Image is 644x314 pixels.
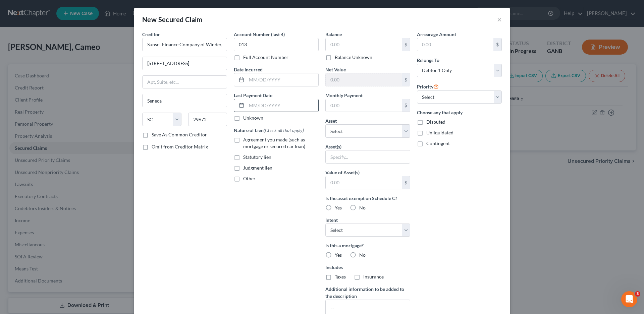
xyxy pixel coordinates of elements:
span: No [359,252,366,258]
label: Date Incurred [234,66,263,73]
label: Monthly Payment [325,92,363,99]
label: Full Account Number [243,54,288,61]
input: 0.00 [326,176,402,189]
input: Apt, Suite, etc... [143,76,227,88]
span: Belongs To [417,57,439,63]
input: Specify... [326,150,410,163]
input: 0.00 [417,38,493,51]
span: Yes [335,205,342,210]
label: Includes [325,264,410,271]
span: 3 [635,291,640,297]
div: $ [493,38,501,51]
label: Unknown [243,115,263,121]
label: Save As Common Creditor [152,131,207,138]
label: Last Payment Date [234,92,272,99]
label: Is this a mortgage? [325,242,410,249]
div: $ [402,176,410,189]
input: 0.00 [326,73,402,86]
iframe: Intercom live chat [621,291,637,307]
input: Enter zip... [188,113,227,126]
label: Nature of Lien [234,127,304,134]
span: Unliquidated [426,130,453,135]
span: Disputed [426,119,445,125]
input: 0.00 [326,38,402,51]
label: Intent [325,216,338,224]
span: Yes [335,252,342,258]
label: Priority [417,82,439,90]
div: $ [402,38,410,51]
label: Is the asset exempt on Schedule C? [325,195,410,202]
span: Judgment lien [243,165,272,171]
label: Account Number (last 4) [234,31,285,38]
span: (Check all that apply) [264,127,304,133]
input: MM/DD/YYYY [247,99,318,112]
label: Asset(s) [325,143,341,150]
span: Omit from Creditor Matrix [152,144,208,149]
input: XXXX [234,38,319,51]
label: Additional information to be added to the description [325,286,410,300]
span: Asset [325,118,337,124]
input: Search creditor by name... [142,38,227,51]
span: Other [243,176,256,181]
span: Insurance [363,274,384,279]
button: × [497,15,502,23]
input: Enter city... [143,94,227,107]
input: MM/DD/YYYY [247,73,318,86]
span: No [359,205,366,210]
label: Balance [325,31,342,38]
div: $ [402,99,410,112]
label: Value of Asset(s) [325,169,360,176]
span: Taxes [335,274,346,279]
span: Creditor [142,32,160,37]
label: Arrearage Amount [417,31,456,38]
span: Contingent [426,140,450,146]
span: Agreement you made (such as mortgage or secured car loan) [243,137,305,149]
input: Enter address... [143,57,227,70]
label: Net Value [325,66,346,73]
label: Choose any that apply [417,109,502,116]
input: 0.00 [326,99,402,112]
span: Statutory lien [243,154,271,160]
div: New Secured Claim [142,15,203,24]
div: $ [402,73,410,86]
label: Balance Unknown [335,54,372,61]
